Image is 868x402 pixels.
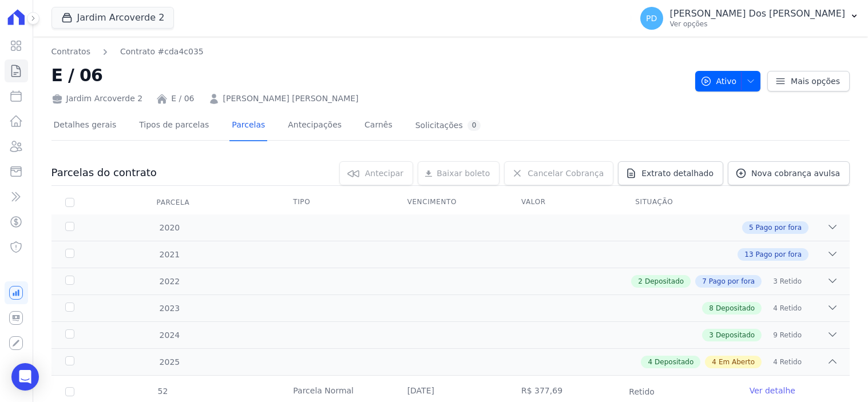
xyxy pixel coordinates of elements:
[51,7,175,29] button: Jardim Arcoverde 2
[618,161,723,185] a: Extrato detalhado
[767,71,850,91] a: Mais opções
[171,93,194,105] a: E / 06
[756,249,802,260] span: Pago por fora
[279,190,393,214] th: Tipo
[719,357,755,367] span: Em Aberto
[780,330,802,340] span: Retido
[645,276,684,286] span: Depositado
[508,190,621,214] th: Valor
[773,357,778,367] span: 4
[716,330,755,340] span: Depositado
[695,71,761,91] button: Ativo
[120,46,204,58] a: Contrato #cda4c035
[716,303,755,313] span: Depositado
[670,19,845,29] p: Ver opções
[773,330,778,340] span: 9
[773,303,778,313] span: 4
[773,276,778,286] span: 3
[780,303,802,313] span: Retido
[780,357,802,367] span: Retido
[655,357,693,367] span: Depositado
[631,2,868,34] button: PD [PERSON_NAME] Dos [PERSON_NAME] Ver opções
[223,93,359,105] a: [PERSON_NAME] [PERSON_NAME]
[702,276,707,286] span: 7
[394,190,508,214] th: Vencimento
[467,120,481,131] div: 0
[65,387,74,396] input: Só é possível selecionar pagamentos em aberto
[622,385,661,399] span: Retido
[646,14,657,22] span: PD
[791,75,840,87] span: Mais opções
[709,330,714,340] span: 3
[750,385,795,396] a: Ver detalhe
[51,46,686,58] nav: Breadcrumb
[670,8,845,19] p: [PERSON_NAME] Dos [PERSON_NAME]
[641,168,714,179] span: Extrato detalhado
[709,276,755,286] span: Pago por fora
[744,249,753,260] span: 13
[780,276,802,286] span: Retido
[415,120,481,131] div: Solicitações
[51,62,686,88] h2: E / 06
[621,190,735,214] th: Situação
[51,93,143,105] div: Jardim Arcoverde 2
[413,111,483,141] a: Solicitações0
[749,222,754,233] span: 5
[756,222,802,233] span: Pago por fora
[728,161,850,185] a: Nova cobrança avulsa
[51,46,204,58] nav: Breadcrumb
[712,357,716,367] span: 4
[51,166,157,180] h3: Parcelas do contrato
[51,111,119,141] a: Detalhes gerais
[143,191,204,214] div: Parcela
[51,46,90,58] a: Contratos
[709,303,714,313] span: 8
[751,168,840,179] span: Nova cobrança avulsa
[11,363,39,391] div: Open Intercom Messenger
[229,111,267,141] a: Parcelas
[362,111,395,141] a: Carnês
[157,387,168,396] span: 52
[648,357,652,367] span: 4
[638,276,643,286] span: 2
[137,111,211,141] a: Tipos de parcelas
[700,71,737,91] span: Ativo
[286,111,344,141] a: Antecipações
